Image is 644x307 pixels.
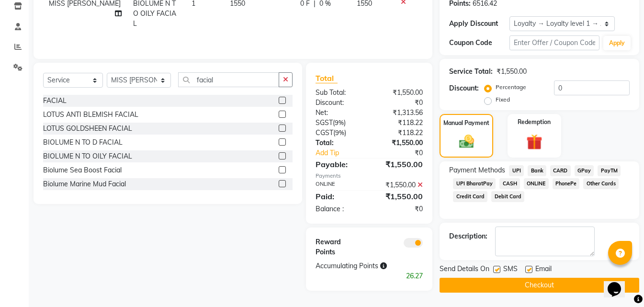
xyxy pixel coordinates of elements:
input: Search or Scan [178,72,279,87]
div: Apply Discount [449,19,509,29]
div: Paid: [308,191,369,202]
span: CGST [316,128,333,137]
div: FACIAL [43,96,67,106]
label: Percentage [496,83,526,91]
div: Total: [308,138,369,148]
div: ₹0 [369,204,430,214]
label: Manual Payment [443,119,489,127]
div: Discount: [449,83,479,93]
span: CASH [499,178,520,189]
div: Sub Total: [308,88,369,98]
span: CARD [550,165,571,176]
div: Reward Points [308,237,369,257]
div: ₹1,550.00 [497,67,527,77]
div: ₹1,550.00 [369,159,430,170]
span: UPI BharatPay [453,178,496,189]
span: Bank [528,165,546,176]
div: Net: [308,108,369,118]
div: ₹0 [369,98,430,108]
span: Email [535,264,552,276]
div: ₹118.22 [369,118,430,128]
div: Payable: [308,159,369,170]
div: 26.27 [308,271,430,281]
span: SGST [316,118,333,127]
div: Discount: [308,98,369,108]
div: ( ) [308,118,369,128]
div: LOTUS ANTI BLEMISH FACIAL [43,110,138,120]
div: Coupon Code [449,38,509,48]
span: Send Details On [440,264,489,276]
div: ₹1,550.00 [369,138,430,148]
div: Service Total: [449,67,493,77]
input: Enter Offer / Coupon Code [509,35,599,50]
label: Redemption [518,118,551,126]
span: Other Cards [583,178,619,189]
div: BIOLUME N TO D FACIAL [43,137,123,148]
div: Accumulating Points [308,261,400,271]
img: _cash.svg [454,133,479,150]
div: LOTUS GOLDSHEEN FACIAL [43,124,132,134]
span: Credit Card [453,191,487,202]
div: ₹118.22 [369,128,430,138]
div: ONLINE [308,180,369,190]
div: Biolume Marine Mud Facial [43,179,126,189]
div: Balance : [308,204,369,214]
span: PhonePe [553,178,580,189]
span: Debit Card [491,191,524,202]
button: Checkout [440,278,639,293]
iframe: chat widget [604,269,634,297]
div: ₹1,550.00 [369,88,430,98]
div: ₹1,550.00 [369,180,430,190]
div: BIOLUME N TO OILY FACIAL [43,151,132,161]
span: Total [316,73,338,83]
div: Biolume Sea Boost Facial [43,165,122,175]
label: Fixed [496,95,510,104]
div: ₹1,313.56 [369,108,430,118]
div: Payments [316,172,423,180]
span: ONLINE [524,178,549,189]
span: PayTM [598,165,621,176]
img: _gift.svg [521,132,547,152]
button: Apply [603,36,631,50]
div: ₹1,550.00 [369,191,430,202]
span: Payment Methods [449,165,505,175]
div: ₹0 [379,148,430,158]
div: ( ) [308,128,369,138]
span: 9% [335,129,344,136]
span: UPI [509,165,524,176]
span: 9% [335,119,344,126]
span: GPay [575,165,594,176]
span: SMS [503,264,518,276]
a: Add Tip [308,148,380,158]
div: Description: [449,231,487,241]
